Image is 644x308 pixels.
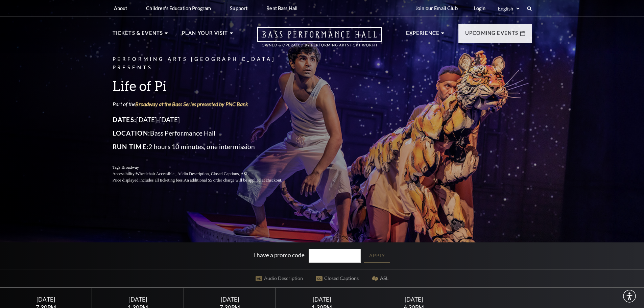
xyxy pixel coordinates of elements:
h3: Life of Pi [113,77,299,94]
span: Location: [113,129,150,137]
select: Select: [497,5,521,12]
p: [DATE]-[DATE] [113,114,299,125]
div: [DATE] [192,296,268,303]
p: Experience [406,29,440,41]
p: Children's Education Program [146,5,211,11]
p: Accessibility: [113,171,299,177]
p: 2 hours 10 minutes, one intermission [113,141,299,152]
p: Bass Performance Hall [113,128,299,139]
p: Price displayed includes all ticketing fees. [113,177,299,184]
span: An additional $5 order charge will be applied at checkout. [184,178,282,183]
p: Support [230,5,247,11]
span: Dates: [113,116,137,123]
p: About [114,5,127,11]
div: [DATE] [100,296,176,303]
p: Tags: [113,164,299,171]
a: Broadway at the Bass Series presented by PNC Bank [135,101,248,107]
span: Wheelchair Accessible , Audio Description, Closed Captions, ASL [136,171,248,176]
p: Tickets & Events [113,29,163,41]
p: Part of the [113,100,299,108]
label: I have a promo code [254,252,305,259]
p: Upcoming Events [465,29,519,41]
p: Rent Bass Hall [266,5,297,11]
p: Plan Your Visit [182,29,228,41]
p: Performing Arts [GEOGRAPHIC_DATA] Presents [113,55,299,72]
div: [DATE] [8,296,84,303]
span: Broadway [121,165,139,170]
div: [DATE] [376,296,452,303]
span: Run Time: [113,143,149,150]
div: [DATE] [284,296,360,303]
